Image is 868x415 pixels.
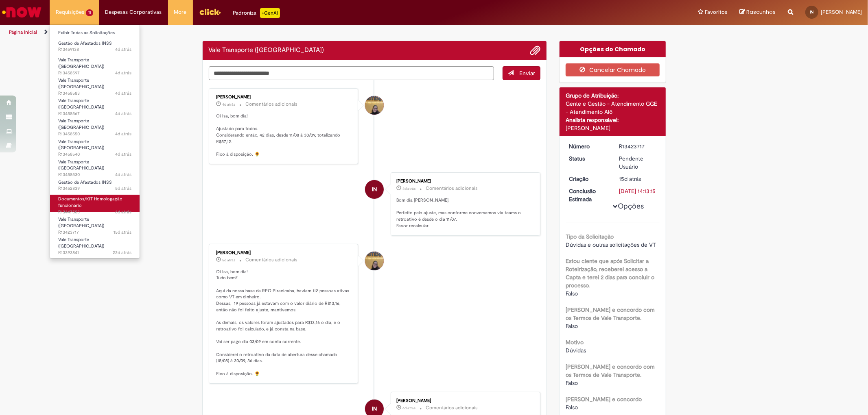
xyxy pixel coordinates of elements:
span: 4d atrás [115,131,131,137]
span: 4d atrás [223,102,236,107]
span: 5d atrás [115,185,131,191]
div: [PERSON_NAME] [216,95,352,100]
time: 28/08/2025 15:11:13 [115,131,131,137]
small: Comentários adicionais [426,404,478,411]
span: 4d atrás [115,46,131,52]
a: Aberto R13458550 : Vale Transporte (VT) [50,117,140,134]
a: Aberto R13458530 : Vale Transporte (VT) [50,158,140,175]
span: Dúvidas e outras solicitações de VT [566,241,656,248]
a: Aberto R13458540 : Vale Transporte (VT) [50,137,140,155]
time: 28/08/2025 11:49:22 [223,102,236,107]
b: Tipo da Solicitação [566,233,614,240]
span: R13447503 [58,209,131,215]
time: 18/08/2025 09:44:51 [114,229,131,235]
div: [DATE] 14:13:15 [619,187,657,195]
time: 11/08/2025 09:06:46 [113,250,131,256]
div: R13423717 [619,142,657,150]
span: 4d atrás [115,90,131,96]
small: Comentários adicionais [246,256,298,263]
a: Aberto R13393841 : Vale Transporte (VT) [50,235,140,253]
span: Vale Transporte ([GEOGRAPHIC_DATA]) [58,118,104,130]
b: Estou ciente que após Solicitar a Roteirização, receberei acesso a Capta e terei 2 dias para conc... [566,257,654,289]
ul: Trilhas de página [6,25,573,40]
span: Falso [566,379,578,387]
span: 4d atrás [115,151,131,157]
span: Vale Transporte ([GEOGRAPHIC_DATA]) [58,57,104,70]
span: 6d atrás [402,406,415,411]
time: 26/08/2025 10:40:44 [115,209,131,215]
span: R13458540 [58,151,131,158]
span: Falso [566,290,578,297]
span: 22d atrás [113,250,131,256]
div: Pendente Usuário [619,154,657,171]
a: Aberto R13458597 : Vale Transporte (VT) [50,56,140,73]
button: Adicionar anexos [530,45,540,56]
b: [PERSON_NAME] e concordo [566,395,642,403]
dt: Conclusão Estimada [563,187,613,203]
time: 28/08/2025 16:26:28 [115,46,131,52]
span: Vale Transporte ([GEOGRAPHIC_DATA]) [58,216,104,229]
span: Enviar [519,70,535,77]
span: R13458567 [58,111,131,117]
a: Exibir Todas as Solicitações [50,28,140,37]
dt: Criação [563,175,613,183]
div: Amanda De Campos Gomes Do Nascimento [365,96,384,115]
time: 28/08/2025 09:25:40 [223,258,236,263]
span: 6d atrás [115,209,131,215]
span: Vale Transporte ([GEOGRAPHIC_DATA]) [58,77,104,90]
small: Comentários adicionais [426,185,478,192]
span: 4d atrás [115,172,131,178]
span: R13458530 [58,172,131,178]
a: Rascunhos [739,9,776,16]
span: R13458550 [58,131,131,137]
span: R13423717 [58,229,131,236]
div: [PERSON_NAME] [396,179,532,184]
textarea: Digite sua mensagem aqui... [209,66,494,80]
span: Dúvidas [566,347,586,354]
div: Grupo de Atribuição: [566,91,660,100]
span: Requisições [56,8,84,16]
img: ServiceNow [1,4,43,20]
p: Oi Isa, bom dia! Tudo bem? Aqui da nossa base da RPO Piracicaba, haviam 112 pessoas ativas como V... [216,269,352,377]
div: 18/08/2025 09:44:49 [619,175,657,183]
span: Falso [566,322,578,330]
div: [PERSON_NAME] [566,124,660,132]
time: 28/08/2025 11:43:14 [402,186,415,191]
img: click_logo_yellow_360x200.png [199,6,221,18]
span: 4d atrás [115,70,131,76]
time: 27/08/2025 14:37:46 [115,185,131,191]
span: [PERSON_NAME] [821,9,862,15]
p: +GenAi [260,8,280,18]
a: Aberto R13458583 : Vale Transporte (VT) [50,76,140,93]
button: Cancelar Chamado [566,63,660,76]
span: 15d atrás [619,175,641,183]
ul: Requisições [50,24,140,259]
span: IN [810,9,814,15]
a: Aberto R13423717 : Vale Transporte (VT) [50,215,140,232]
h2: Vale Transporte (VT) Histórico de tíquete [209,47,324,54]
time: 28/08/2025 15:08:46 [115,172,131,178]
span: Vale Transporte ([GEOGRAPHIC_DATA]) [58,159,104,172]
span: Rascunhos [746,8,776,16]
a: Aberto R13459138 : Gestão de Afastados INSS [50,39,140,54]
span: Falso [566,404,578,411]
b: Motivo [566,339,584,346]
span: R13393841 [58,250,131,256]
div: Opções do Chamado [560,41,666,57]
span: 4d atrás [402,186,415,191]
span: 15d atrás [114,229,131,235]
a: Página inicial [9,29,37,35]
dt: Número [563,142,613,150]
div: Gente e Gestão - Atendimento GGE - Atendimento Alô [566,100,660,116]
span: R13459138 [58,46,131,53]
span: IN [372,180,377,199]
small: Comentários adicionais [246,101,298,108]
div: Padroniza [233,8,280,18]
div: Isabele Cristine Do Nascimento [365,180,384,199]
time: 28/08/2025 15:10:01 [115,151,131,157]
p: Oi Isa, bom dia! Ajustado para todos. Considerando então, 42 dias, desde 11/08 à 30/09, totalizan... [216,113,352,158]
time: 28/08/2025 15:16:14 [115,70,131,76]
span: R13458583 [58,90,131,97]
span: More [174,8,187,16]
time: 28/08/2025 15:13:32 [115,111,131,117]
